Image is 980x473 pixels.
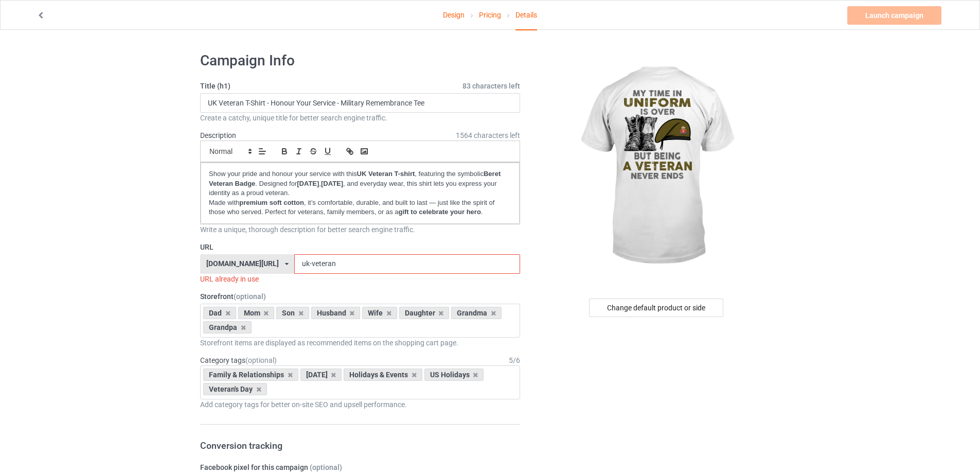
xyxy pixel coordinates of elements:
[245,356,277,364] span: (optional)
[200,355,277,365] label: Category tags
[276,307,309,319] div: Son
[209,170,503,187] strong: Beret Veteran Badge
[200,242,520,252] label: URL
[206,260,279,267] div: [DOMAIN_NAME][URL]
[515,1,537,30] div: Details
[311,307,361,319] div: Husband
[399,307,450,319] div: Daughter
[456,130,520,141] span: 1564 characters left
[203,369,298,381] div: Family & Relationships
[200,274,520,284] div: URL already in use
[209,198,511,217] p: Made with , it’s comfortable, durable, and built to last — just like the spirit of those who serv...
[509,355,520,365] div: 5 / 6
[200,224,520,235] div: Write a unique, thorough description for better search engine traffic.
[209,169,511,198] p: Show your pride and honour your service with this , featuring the symbolic . Designed for , , and...
[398,208,480,216] strong: gift to celebrate your hero
[310,463,342,471] span: (optional)
[200,81,520,91] label: Title (h1)
[443,1,465,29] a: Design
[203,307,236,319] div: Dad
[297,180,319,187] strong: [DATE]
[238,307,275,319] div: Mom
[424,369,484,381] div: US Holidays
[451,307,502,319] div: Grandma
[200,440,520,451] h3: Conversion tracking
[362,307,397,319] div: Wife
[321,180,343,187] strong: [DATE]
[200,399,520,410] div: Add category tags for better on-site SEO and upsell performance.
[479,1,501,29] a: Pricing
[200,51,520,70] h1: Campaign Info
[239,199,304,206] strong: premium soft cotton
[462,81,520,91] span: 83 characters left
[300,369,342,381] div: [DATE]
[234,292,266,301] span: (optional)
[357,170,415,178] strong: UK Veteran T-shirt
[200,462,520,472] label: Facebook pixel for this campaign
[200,338,520,348] div: Storefront items are displayed as recommended items on the shopping cart page.
[203,383,267,395] div: Veteran's Day
[344,369,422,381] div: Holidays & Events
[200,131,236,139] label: Description
[589,299,723,317] div: Change default product or side
[200,291,520,302] label: Storefront
[203,321,252,334] div: Grandpa
[200,113,520,123] div: Create a catchy, unique title for better search engine traffic.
